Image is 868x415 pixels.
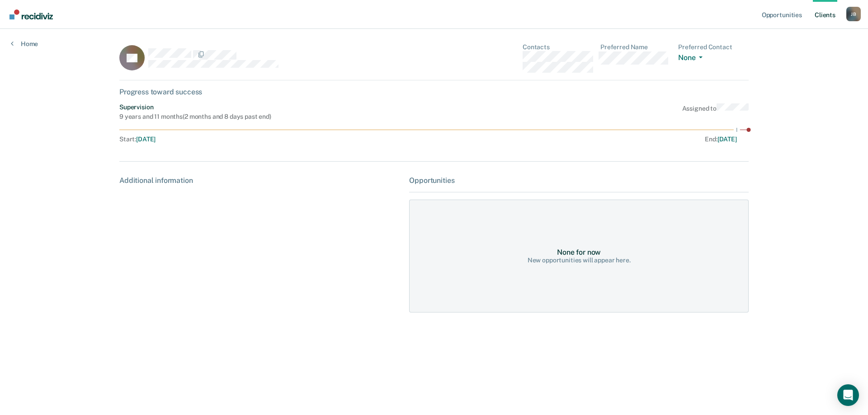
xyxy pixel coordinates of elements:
button: None [678,53,706,64]
div: Additional information [119,176,402,185]
span: [DATE] [717,135,737,143]
dt: Contacts [523,43,593,51]
div: Progress toward success [119,88,749,96]
button: Profile dropdown button [846,7,861,21]
div: 9 years and 11 months ( 2 months and 8 days past end ) [119,113,271,121]
div: Supervision [119,103,271,111]
div: End : [432,135,737,143]
div: New opportunities will appear here. [528,256,631,264]
a: Home [11,40,38,48]
dt: Preferred Name [600,43,671,51]
div: Start : [119,135,429,143]
dt: Preferred Contact [678,43,749,51]
div: Open Intercom Messenger [837,384,859,406]
div: None for now [557,248,601,256]
img: Recidiviz [9,9,53,19]
div: Assigned to [682,103,749,121]
div: Opportunities [409,176,749,185]
div: J B [846,7,861,21]
span: [DATE] [136,135,156,143]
